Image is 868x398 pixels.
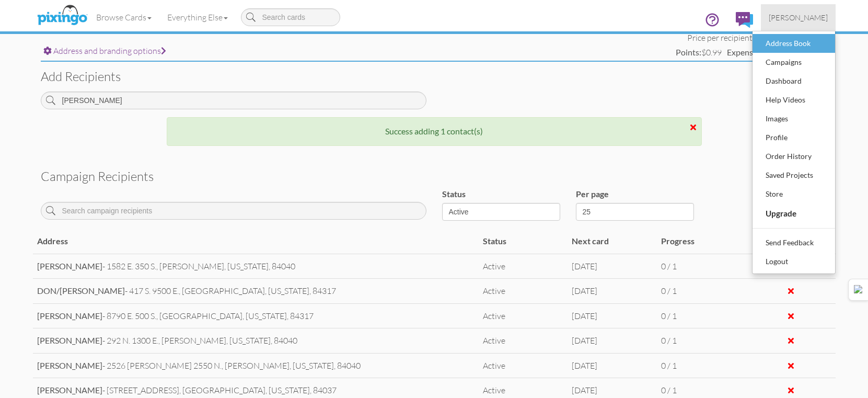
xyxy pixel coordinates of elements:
[293,360,335,371] span: [US_STATE],
[763,73,825,89] div: Dashboard
[483,335,564,347] div: Active
[182,286,336,296] span: [GEOGRAPHIC_DATA],
[572,261,597,271] span: [DATE]
[159,311,314,321] span: [GEOGRAPHIC_DATA],
[182,385,337,395] span: [GEOGRAPHIC_DATA],
[657,229,746,254] td: Progress
[568,229,657,254] td: Next card
[37,286,128,296] span: -
[483,310,564,322] div: Active
[753,34,835,53] a: Address Book
[753,185,835,203] a: Store
[753,90,835,109] a: Help Videos
[337,360,361,371] span: 84040
[763,186,825,202] div: Store
[661,261,677,271] span: 0 / 1
[37,360,102,370] strong: [PERSON_NAME]
[37,385,105,395] span: -
[37,335,105,346] span: -
[272,261,295,271] span: 84040
[225,360,361,371] span: [PERSON_NAME],
[753,147,835,166] a: Order History
[753,166,835,185] a: Saved Projects
[753,128,835,147] a: Profile
[37,385,102,395] strong: [PERSON_NAME]
[753,203,835,223] a: Upgrade
[479,229,568,254] td: Status
[763,167,825,183] div: Saved Projects
[483,384,564,396] div: Active
[241,8,340,26] input: Search cards
[727,47,759,57] strong: Expense:
[763,235,825,251] div: Send Feedback
[37,261,102,271] strong: [PERSON_NAME]
[37,311,105,321] span: -
[37,261,105,271] span: -
[37,360,105,371] span: -
[763,149,825,164] div: Order History
[572,360,597,371] span: [DATE]
[33,229,479,254] td: Address
[483,360,564,372] div: Active
[53,46,166,56] span: Address and branding options
[41,92,426,109] input: Search contact and group names
[763,36,825,51] div: Address Book
[753,233,835,252] a: Send Feedback
[274,335,297,346] span: 84040
[385,126,483,136] strong: Success adding 1 contact(s)
[246,311,288,321] span: [US_STATE],
[107,385,181,395] span: [STREET_ADDRESS],
[37,311,102,321] strong: [PERSON_NAME]
[661,335,677,346] span: 0 / 1
[107,261,158,271] span: 1582 E. 350 S.,
[763,130,825,145] div: Profile
[107,360,223,371] span: 2526 [PERSON_NAME] 2550 N.,
[159,4,236,30] a: Everything Else
[161,335,297,346] span: [PERSON_NAME],
[661,311,677,321] span: 0 / 1
[290,311,314,321] span: 84317
[159,261,295,271] span: [PERSON_NAME],
[34,3,90,29] img: pixingo logo
[41,70,828,83] h3: Add recipients
[572,335,597,346] span: [DATE]
[676,47,701,57] strong: Points:
[483,260,564,272] div: Active
[41,202,426,220] input: Search campaign recipients
[442,188,466,200] label: Status
[483,285,564,297] div: Active
[572,286,597,296] span: [DATE]
[576,188,609,200] label: Per page
[107,311,158,321] span: 8790 E. 500 S.,
[769,13,828,22] span: [PERSON_NAME]
[572,385,597,395] span: [DATE]
[661,360,677,371] span: 0 / 1
[268,286,311,296] span: [US_STATE],
[763,54,825,70] div: Campaigns
[763,111,825,127] div: Images
[673,44,724,61] td: $0.99
[229,335,272,346] span: [US_STATE],
[753,109,835,128] a: Images
[867,397,868,398] iframe: Chat
[572,311,597,321] span: [DATE]
[41,169,828,183] h3: Campaign recipients
[763,92,825,108] div: Help Videos
[724,44,782,61] td: $0.78
[753,252,835,271] a: Logout
[37,286,125,295] strong: DON/[PERSON_NAME]
[854,285,863,294] img: Detect Auto
[227,261,270,271] span: [US_STATE],
[88,4,159,30] a: Browse Cards
[753,72,835,90] a: Dashboard
[129,286,180,296] span: 417 S. 9500 E.,
[736,12,753,28] img: comments.svg
[37,335,102,345] strong: [PERSON_NAME]
[313,286,336,296] span: 84317
[753,53,835,72] a: Campaigns
[763,254,825,269] div: Logout
[269,385,311,395] span: [US_STATE],
[661,385,677,395] span: 0 / 1
[107,335,160,346] span: 292 N. 1300 E.,
[763,205,825,222] div: Upgrade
